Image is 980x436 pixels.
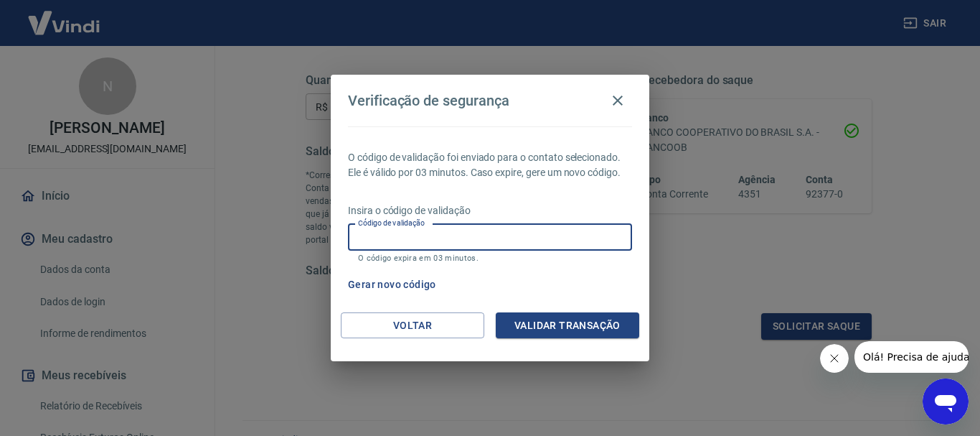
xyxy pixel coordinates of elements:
[820,344,849,373] iframe: Fechar mensagem
[358,254,622,263] p: O código expira em 03 minutos.
[9,10,121,22] span: Olá! Precisa de ajuda?
[496,312,639,339] button: Validar transação
[358,218,425,228] label: Código de validação
[348,203,632,218] p: Insira o código de validação
[348,92,509,109] h4: Verificação de segurança
[854,341,969,373] iframe: Mensagem da empresa
[348,150,632,180] p: O código de validação foi enviado para o contato selecionado. Ele é válido por 03 minutos. Caso e...
[341,312,484,339] button: Voltar
[342,272,442,298] button: Gerar novo código
[923,379,969,425] iframe: Botão para abrir a janela de mensagens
